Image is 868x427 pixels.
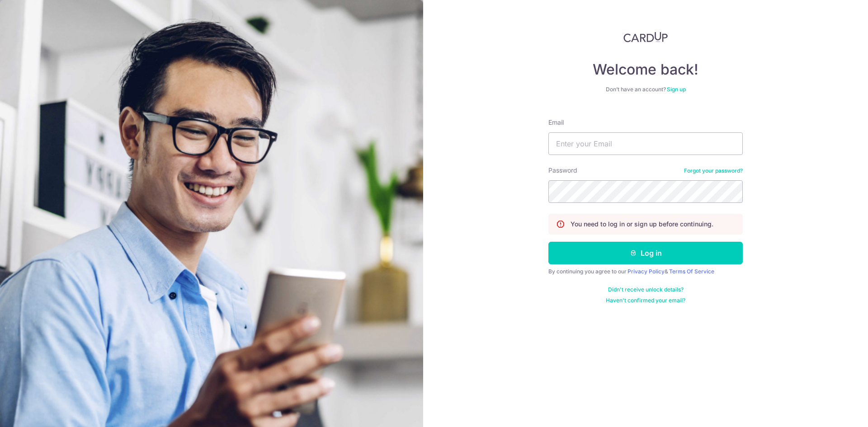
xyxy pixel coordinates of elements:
h4: Welcome back! [548,61,743,79]
a: Sign up [667,86,686,93]
img: CardUp Logo [623,32,668,42]
a: Privacy Policy [627,268,665,275]
label: Password [548,166,577,175]
button: Log in [548,242,743,264]
p: You need to log in or sign up before continuing. [571,220,713,229]
label: Email [548,118,564,127]
a: Didn't receive unlock details? [608,286,684,293]
input: Enter your Email [548,132,743,155]
a: Forgot your password? [684,167,743,174]
div: Don’t have an account? [548,86,743,93]
a: Haven't confirmed your email? [606,297,685,304]
div: By continuing you agree to our & [548,268,743,275]
a: Terms Of Service [669,268,714,275]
